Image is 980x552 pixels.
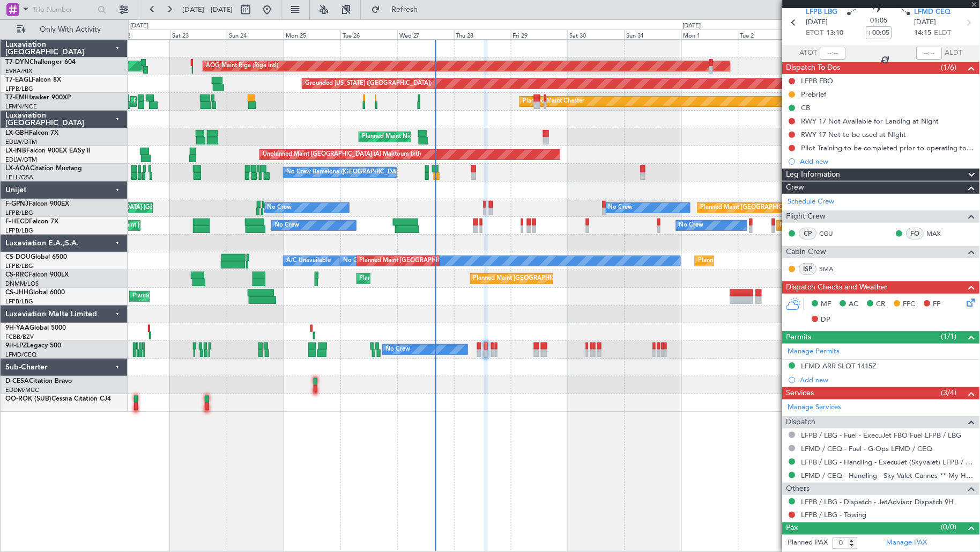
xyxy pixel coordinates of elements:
[568,30,625,39] div: Sat 30
[801,130,907,139] div: RWY 17 Not to be used at NIght
[5,343,27,349] span: 9H-LPZ
[788,346,840,357] a: Manage Permits
[5,386,39,394] a: EDDM/MUC
[800,48,818,59] span: ATOT
[206,58,278,74] div: AOG Maint Riga (Riga Intl)
[887,538,927,549] a: Manage PAX
[263,147,421,163] div: Unplanned Maint [GEOGRAPHIC_DATA] (Al Maktoum Intl)
[5,343,61,349] a: 9H-LPZLegacy 500
[274,217,299,234] div: No Crew
[801,511,867,520] a: LFPB / LBG - Towing
[801,103,811,112] div: CB
[681,30,738,39] div: Mon 1
[786,416,816,428] span: Dispatch
[182,5,233,14] span: [DATE] - [DATE]
[511,30,568,39] div: Fri 29
[227,30,284,39] div: Sun 24
[786,181,805,194] span: Crew
[5,289,65,296] a: CS-JHHGlobal 6000
[788,538,828,549] label: Planned PAX
[5,77,61,83] a: T7-EAGLFalcon 8X
[786,331,812,344] span: Permits
[12,21,116,38] button: Only With Activity
[945,48,963,59] span: ALDT
[786,483,810,495] span: Others
[5,148,26,154] span: LX-INB
[385,342,410,358] div: No Crew
[5,95,71,101] a: T7-EMIHawker 900XP
[5,103,37,111] a: LFMN/NCE
[941,387,957,398] span: (3/4)
[5,378,72,384] a: D-CESACitation Bravo
[801,143,975,152] div: Pilot Training to be completed prior to operating to LFMD
[362,129,481,145] div: Planned Maint Nice ([GEOGRAPHIC_DATA])
[927,229,951,238] a: MAX
[5,254,31,260] span: CS-DOU
[701,200,870,216] div: Planned Maint [GEOGRAPHIC_DATA] ([GEOGRAPHIC_DATA])
[780,217,949,234] div: Planned Maint [GEOGRAPHIC_DATA] ([GEOGRAPHIC_DATA])
[5,280,39,288] a: DNMM/LOS
[5,297,33,306] a: LFPB/LBG
[801,76,834,85] div: LFPB FBO
[806,17,828,28] span: [DATE]
[5,59,76,66] a: T7-DYNChallenger 604
[5,325,66,331] a: 9H-YAAGlobal 5000
[132,288,301,304] div: Planned Maint [GEOGRAPHIC_DATA] ([GEOGRAPHIC_DATA])
[397,30,454,39] div: Wed 27
[801,471,975,480] a: LFMD / CEQ - Handling - Sky Valet Cannes ** My Handling**LFMD / CEQ
[608,200,633,216] div: No Crew
[382,6,427,13] span: Refresh
[5,130,29,136] span: LX-GBH
[5,77,32,83] span: T7-EAGL
[625,30,681,39] div: Sun 31
[5,173,33,181] a: LELL/QSA
[915,28,932,39] span: 14:15
[800,157,975,166] div: Add new
[5,272,28,278] span: CS-RRC
[788,197,835,207] a: Schedule Crew
[903,299,916,310] span: FFC
[915,17,937,28] span: [DATE]
[799,228,817,239] div: CP
[827,28,844,39] span: 13:10
[786,62,841,74] span: Dispatch To-Dos
[786,169,841,181] span: Leg Information
[5,262,33,270] a: LFPB/LBG
[801,457,975,467] a: LFPB / LBG - Handling - ExecuJet (Skyvalet) LFPB / LBG
[5,396,51,402] span: OO-ROK (SUB)
[5,67,32,75] a: EVRA/RIX
[821,299,831,310] span: MF
[5,201,69,207] a: F-GPNJFalcon 900EX
[5,130,58,136] a: LX-GBHFalcon 7X
[801,497,954,506] a: LFPB / LBG - Dispatch - JetAdvisor Dispatch 9H
[5,325,29,331] span: 9H-YAA
[5,219,29,225] span: F-HECD
[130,21,149,31] div: [DATE]
[5,272,69,278] a: CS-RRCFalcon 900LX
[941,331,957,342] span: (1/1)
[871,16,888,26] span: 01:05
[5,254,67,260] a: CS-DOUGlobal 6500
[366,1,430,18] button: Refresh
[786,281,888,294] span: Dispatch Checks and Weather
[801,117,939,126] div: RWY 17 Not Available for Landing at Night
[268,200,292,216] div: No Crew
[5,219,58,225] a: F-HECDFalcon 7X
[786,387,814,400] span: Services
[28,26,113,33] span: Only With Activity
[788,402,842,413] a: Manage Services
[5,85,33,93] a: LFPB/LBG
[343,253,368,269] div: No Crew
[5,209,33,217] a: LFPB/LBG
[5,95,26,101] span: T7-EMI
[286,253,331,269] div: A/C Unavailable
[5,165,30,172] span: LX-AOA
[915,7,951,18] span: LFMD CEQ
[683,21,701,31] div: [DATE]
[806,7,838,18] span: LFPB LBG
[679,217,704,234] div: No Crew
[941,62,957,73] span: (1/6)
[786,246,827,258] span: Cabin Crew
[5,138,37,146] a: EDLW/DTM
[5,333,34,341] a: FCBB/BZV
